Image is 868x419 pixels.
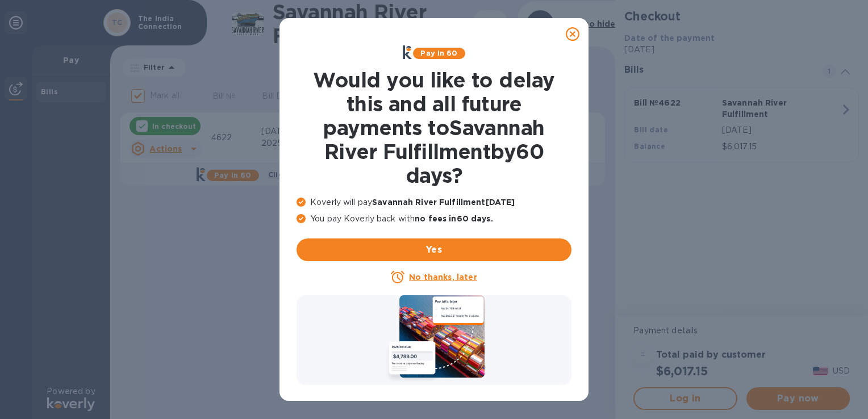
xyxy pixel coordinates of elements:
[306,243,562,257] span: Yes
[297,68,571,187] h1: Would you like to delay this and all future payments to Savannah River Fulfillment by 60 days ?
[297,213,571,225] p: You pay Koverly back with
[297,196,571,208] p: Koverly will pay
[409,273,477,282] u: No thanks, later
[420,49,457,57] b: Pay in 60
[415,214,493,223] b: no fees in 60 days .
[297,238,571,261] button: Yes
[372,198,515,207] b: Savannah River Fulfillment [DATE]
